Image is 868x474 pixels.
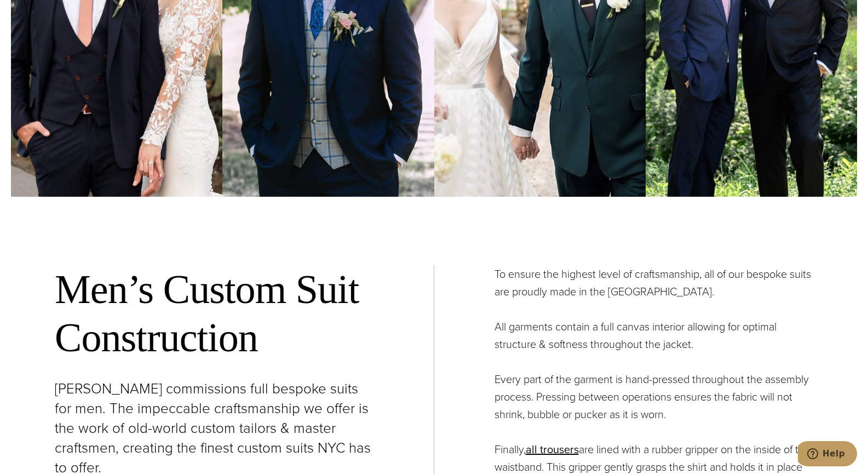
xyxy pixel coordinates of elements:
[495,318,814,353] p: All garments contain a full canvas interior allowing for optimal structure & softness throughout ...
[798,441,857,469] iframe: Opens a widget where you can chat to one of our agents
[526,441,579,458] a: all trousers
[495,370,814,423] p: Every part of the garment is hand-pressed throughout the assembly process. Pressing between opera...
[495,265,814,300] p: To ensure the highest level of craftsmanship, all of our bespoke suits are proudly made in the [G...
[55,265,373,363] h2: Men’s Custom Suit Construction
